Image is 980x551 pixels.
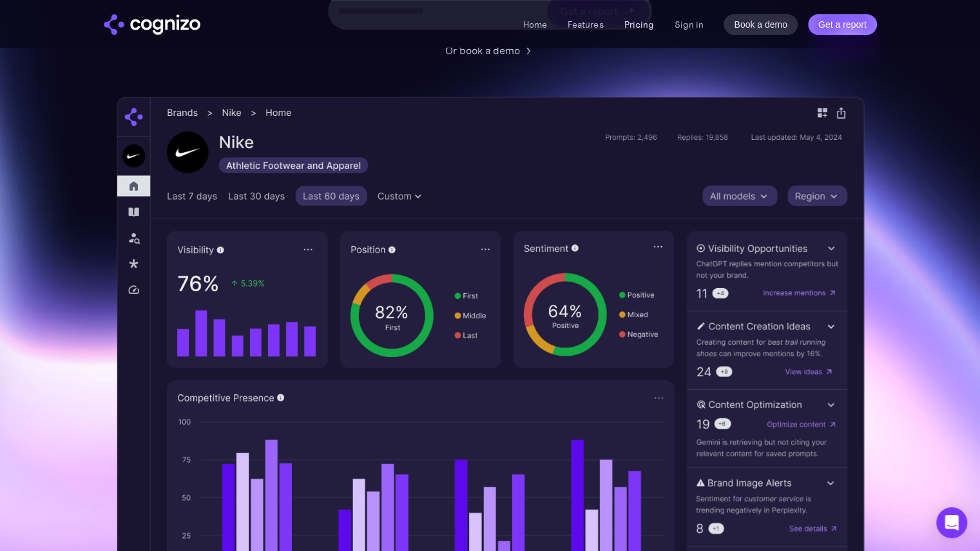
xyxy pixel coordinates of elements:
[568,19,603,30] a: Features
[674,17,703,32] a: Sign in
[624,19,653,30] a: Pricing
[104,14,200,35] img: cognizo logo
[808,14,877,35] a: Get a report
[445,43,535,58] a: Or book a demo
[936,507,967,538] div: Open Intercom Messenger
[104,14,200,35] a: home
[724,14,798,35] a: Book a demo
[523,19,547,30] a: Home
[445,43,520,58] div: Or book a demo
